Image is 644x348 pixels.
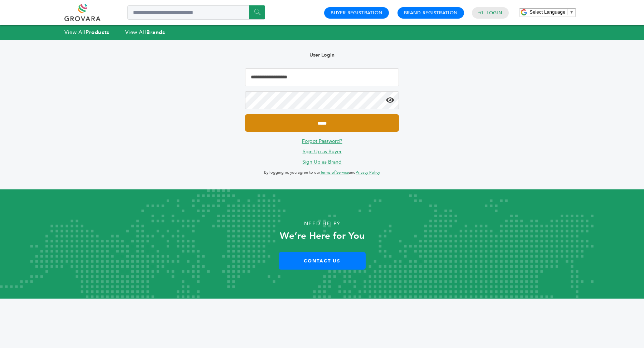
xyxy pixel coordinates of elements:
a: Select Language​ [530,9,574,15]
a: Terms of Service [320,170,349,175]
input: Search a product or brand... [127,5,265,20]
p: Need Help? [32,218,612,229]
a: Sign Up as Buyer [303,148,342,155]
input: Password [245,91,399,109]
a: Buyer Registration [331,10,382,16]
strong: Brands [146,29,165,36]
b: User Login [309,52,335,58]
span: ▼ [569,9,574,15]
a: Forgot Password? [302,138,342,145]
strong: Products [86,29,109,36]
a: View AllProducts [64,29,109,36]
a: View AllBrands [125,29,165,36]
input: Email Address [245,68,399,86]
a: Login [487,10,502,16]
p: By logging in, you agree to our and [245,168,399,177]
strong: We’re Here for You [280,229,365,242]
span: Select Language [530,9,565,15]
a: Contact Us [279,252,366,270]
a: Brand Registration [404,10,458,16]
span: ​ [567,9,567,15]
a: Privacy Policy [356,170,380,175]
a: Sign Up as Brand [302,159,342,165]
